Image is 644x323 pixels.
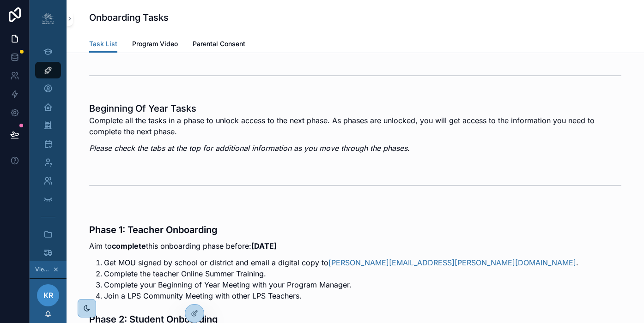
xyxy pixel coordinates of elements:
strong: [DATE] [251,241,277,251]
strong: complete [112,241,146,251]
em: Please check the tabs at the top for additional information as you move through the phases. [89,144,410,153]
li: Complete the teacher Online Summer Training. [104,268,621,279]
a: [PERSON_NAME][EMAIL_ADDRESS][PERSON_NAME][DOMAIN_NAME] [328,258,576,267]
img: App logo [41,11,55,26]
a: Program Video [132,36,178,54]
span: Parental Consent [193,39,245,48]
span: KR [43,290,53,301]
p: Aim to this onboarding phase before: [89,240,621,251]
li: Get MOU signed by school or district and email a digital copy to . [104,257,621,268]
h3: Phase 1: Teacher Onboarding [89,223,621,237]
span: Task List [89,39,117,48]
a: Task List [89,36,117,53]
span: Viewing as [PERSON_NAME] [35,266,51,273]
a: Parental Consent [193,36,245,54]
li: Complete your Beginning of Year Meeting with your Program Manager. [104,279,621,290]
li: Join a LPS Community Meeting with other LPS Teachers. [104,290,621,301]
div: scrollable content [30,37,67,261]
h1: Onboarding Tasks [89,11,169,24]
p: Complete all the tasks in a phase to unlock access to the next phase. As phases are unlocked, you... [89,115,621,137]
h1: Beginning Of Year Tasks [89,102,621,115]
span: Program Video [132,39,178,48]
